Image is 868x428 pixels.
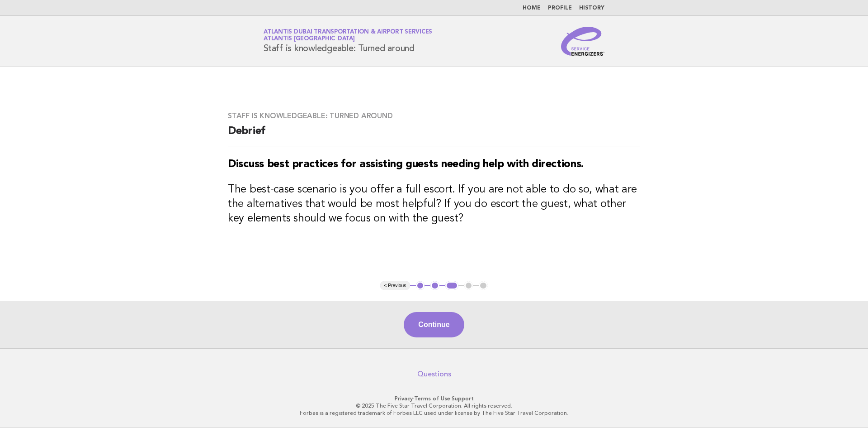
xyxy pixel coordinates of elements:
[228,183,640,226] h3: The best-case scenario is you offer a full escort. If you are not able to do so, what are the alt...
[228,111,640,120] h3: Staff is knowledgeable: Turned around
[264,36,355,42] span: Atlantis [GEOGRAPHIC_DATA]
[404,312,464,337] button: Continue
[417,370,451,379] a: Questions
[264,29,432,53] h1: Staff is knowledgeable: Turned around
[264,29,432,42] a: Atlantis Dubai Transportation & Airport ServicesAtlantis [GEOGRAPHIC_DATA]
[157,402,711,409] p: © 2025 The Five Star Travel Corporation. All rights reserved.
[228,124,640,146] h2: Debrief
[452,395,474,402] a: Support
[445,281,458,290] button: 3
[395,395,413,402] a: Privacy
[380,281,410,290] button: < Previous
[430,281,439,290] button: 2
[561,27,604,56] img: Service Energizers
[548,5,572,11] a: Profile
[579,5,604,11] a: History
[416,281,425,290] button: 1
[228,159,584,170] strong: Discuss best practices for assisting guests needing help with directions.
[157,409,711,417] p: Forbes is a registered trademark of Forbes LLC used under license by The Five Star Travel Corpora...
[523,5,541,11] a: Home
[157,395,711,402] p: · ·
[414,395,450,402] a: Terms of Use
